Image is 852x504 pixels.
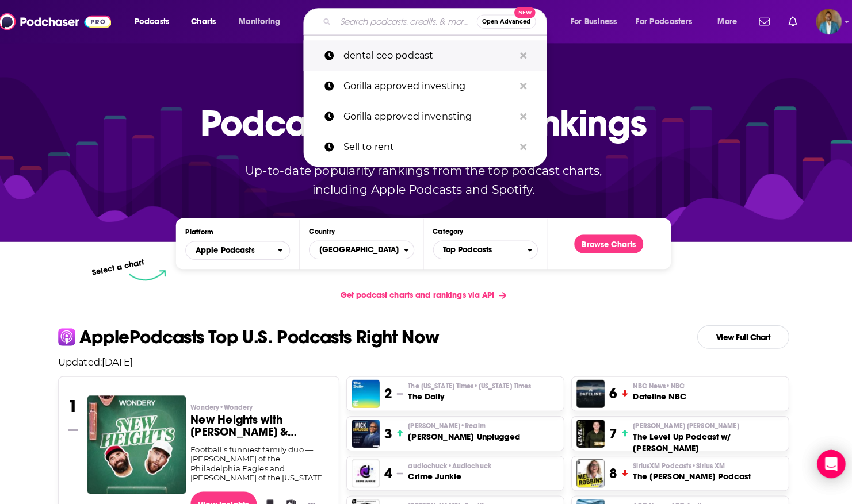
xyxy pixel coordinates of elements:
span: Charts [198,13,223,29]
span: ABC News [632,492,703,501]
p: SiriusXM Podcasts • Sirius XM [632,453,747,462]
h3: The Daily [411,384,532,395]
a: audiochuck•AudiochuckCrime Junkie [411,453,492,474]
span: Logged in as smortier42491 [812,9,837,34]
span: • NBC [664,375,682,383]
button: Show More Button [308,489,324,501]
img: Dateline NBC [576,373,604,401]
p: Mick Hunt • Realm [411,414,521,423]
p: Wondery • Wondery [197,395,334,405]
p: Paul Alex Espinoza [632,414,780,423]
p: Up-to-date popularity rankings from the top podcast charts, including Apple Podcasts and Spotify. [228,159,624,195]
img: Podchaser - Follow, Share and Rate Podcasts [9,10,120,32]
span: [PERSON_NAME] [PERSON_NAME] [632,414,736,423]
a: Gorilla approved investing [308,70,548,99]
h3: 7 [609,417,616,434]
img: Mick Unplugged [356,412,383,440]
h3: 2 [388,378,395,395]
button: Browse Charts [574,230,642,249]
a: [PERSON_NAME] [PERSON_NAME]The Level Up Podcast w/ [PERSON_NAME] [632,414,780,446]
span: For Podcasters [635,13,690,29]
button: Countries [314,236,417,255]
button: open menu [192,237,295,255]
p: audiochuck • Audiochuck [411,453,492,462]
a: Get podcast charts and rankings via API [335,276,517,304]
p: NBC News • NBC [632,375,684,384]
img: The Level Up Podcast w/ Paul Alex [576,412,604,440]
span: • Wondery [226,396,258,404]
span: Monitoring [245,13,286,29]
p: Gorilla approved investing [347,70,515,99]
a: dental ceo podcast [308,40,548,70]
span: • Spotify [462,493,488,501]
h3: 6 [609,378,616,395]
a: New Heights with Jason & Travis Kelce [96,388,193,484]
span: • Audiochuck [449,453,492,461]
span: The [US_STATE] Times [411,375,532,384]
a: SiriusXM Podcasts•Sirius XMThe [PERSON_NAME] Podcast [632,453,747,474]
span: [PERSON_NAME] [411,492,488,501]
p: Updated: [DATE] [58,351,794,361]
p: Select a chart [100,252,153,272]
p: The New York Times • New York Times [411,375,532,384]
a: NBC News•NBCDateline NBC [632,375,684,395]
button: Categories [435,236,538,255]
h3: Dateline NBC [632,384,684,395]
span: [GEOGRAPHIC_DATA] [314,236,406,255]
span: • [US_STATE] Times [475,375,532,383]
span: For Business [571,13,616,29]
h3: 8 [609,456,616,474]
span: [PERSON_NAME] [411,414,487,423]
img: The Mel Robbins Podcast [576,451,604,479]
a: The Daily [356,373,383,401]
button: open menu [135,12,192,30]
span: • ABC Audio [664,493,703,501]
h2: Platforms [192,237,295,255]
p: Joe Rogan • Spotify [411,492,538,501]
span: Top Podcasts [436,236,528,255]
h3: [PERSON_NAME] Unplugged [411,423,521,434]
button: open menu [707,12,749,30]
p: Sell to rent [347,129,515,159]
a: [PERSON_NAME]•Realm[PERSON_NAME] Unplugged [411,414,521,434]
button: Open AdvancedNew [479,14,537,28]
span: Apple Podcasts [202,242,260,250]
span: • Sirius XM [689,453,722,461]
a: The [US_STATE] Times•[US_STATE] TimesThe Daily [411,375,532,395]
button: open menu [237,12,301,30]
a: Gorilla approved invensting [308,99,548,129]
a: Show notifications dropdown [780,11,798,31]
img: Crime Junkie [356,451,383,479]
h3: 3 [388,417,395,434]
span: • Realm [462,414,487,422]
span: More [715,13,735,29]
img: apple Icon [67,322,84,339]
span: Get podcast charts and rankings via API [345,285,496,295]
a: Wondery•WonderyNew Heights with [PERSON_NAME] & [PERSON_NAME] [197,395,334,437]
img: New Heights with Jason & Travis Kelce [96,388,193,485]
a: Sell to rent [308,129,548,159]
img: User Profile [812,9,837,34]
span: New [515,7,536,18]
button: Show profile menu [812,9,837,34]
button: open menu [563,12,631,30]
button: Bookmark Podcast [267,486,278,503]
span: Wondery [197,395,258,405]
span: NBC News [632,375,682,384]
h3: 1 [77,388,87,409]
h3: The [PERSON_NAME] Podcast [632,462,747,474]
span: Podcasts [143,13,177,29]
